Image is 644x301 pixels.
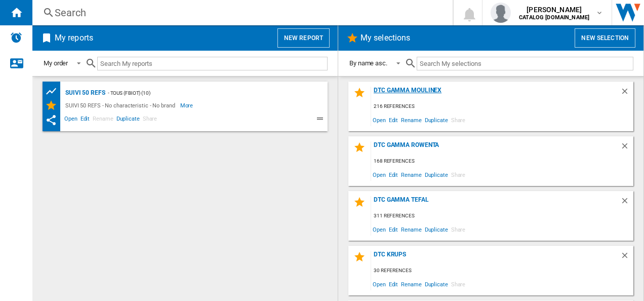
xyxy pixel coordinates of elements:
h2: My reports [53,28,95,48]
span: Share [141,114,159,126]
div: Delete [620,251,633,265]
span: Edit [387,113,400,127]
div: By name asc. [349,59,387,67]
span: Share [450,168,467,181]
div: 168 references [371,155,633,168]
div: My order [44,59,68,67]
span: Open [63,114,79,126]
span: Share [450,113,467,127]
b: CATALOG [DOMAIN_NAME] [519,14,589,21]
div: Delete [620,141,633,155]
div: 216 references [371,100,633,113]
div: DTC KRUPS [371,251,620,265]
span: More [180,99,195,111]
input: Search My selections [417,57,633,70]
div: SUIVI 50 REFS [63,87,105,99]
span: [PERSON_NAME] [519,5,589,15]
span: Rename [399,168,423,181]
span: Edit [79,114,92,126]
div: 311 references [371,210,633,222]
span: Open [371,222,387,236]
div: Search [55,6,426,20]
img: profile.jpg [491,3,511,23]
span: Duplicate [423,168,450,181]
div: Delete [620,196,633,210]
span: Share [450,222,467,236]
span: Rename [399,277,423,291]
span: Rename [91,114,114,126]
ng-md-icon: This report has been shared with you [45,114,57,126]
span: Open [371,277,387,291]
span: Edit [387,168,400,181]
span: Edit [387,277,400,291]
div: DTC GAMMA TEFAL [371,196,620,210]
div: - TOUS (fbiot) (10) [105,87,307,99]
button: New report [277,28,330,48]
div: DTC Gamma Rowenta [371,141,620,155]
div: SUIVI 50 REFS - No characteristic - No brand [63,99,180,111]
div: 30 references [371,265,633,277]
input: Search My reports [97,57,328,70]
h2: My selections [358,28,412,48]
div: DTC GAMMA MOULINEX [371,87,620,100]
span: Duplicate [423,113,450,127]
span: Open [371,168,387,181]
span: Edit [387,222,400,236]
span: Rename [399,113,423,127]
span: Duplicate [115,114,141,126]
button: New selection [575,28,635,48]
div: Product prices grid [45,85,63,98]
img: alerts-logo.svg [10,31,22,44]
span: Duplicate [423,277,450,291]
span: Duplicate [423,222,450,236]
div: My Selections [45,99,63,111]
span: Share [450,277,467,291]
span: Open [371,113,387,127]
span: Rename [399,222,423,236]
div: Delete [620,87,633,100]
